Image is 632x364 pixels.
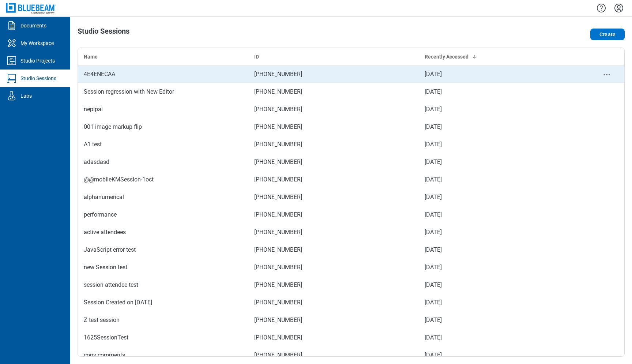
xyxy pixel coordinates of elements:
td: [PHONE_NUMBER] [248,65,419,83]
div: 1625SessionTest [84,333,242,342]
td: [PHONE_NUMBER] [248,276,419,294]
td: [DATE] [419,65,589,83]
svg: My Workspace [6,37,18,49]
div: nepipai [84,105,242,114]
td: [PHONE_NUMBER] [248,188,419,206]
button: Create [590,29,625,40]
div: Z test session [84,316,242,324]
div: alphanumerical [84,193,242,202]
td: [PHONE_NUMBER] [248,329,419,346]
div: Studio Projects [20,57,55,64]
div: Studio Sessions [20,75,56,82]
div: new Session test [84,263,242,272]
div: Recently Accessed [425,53,583,60]
div: @@mobileKMSession-1oct [84,175,242,184]
td: [PHONE_NUMBER] [248,311,419,329]
div: My Workspace [20,40,54,47]
svg: Documents [6,20,18,31]
td: [PHONE_NUMBER] [248,118,419,136]
td: [PHONE_NUMBER] [248,241,419,259]
td: [DATE] [419,153,589,171]
div: JavaScript error test [84,245,242,254]
td: [PHONE_NUMBER] [248,136,419,153]
div: 4E4ENECAA [84,70,242,79]
td: [DATE] [419,329,589,346]
div: adasdasd [84,158,242,166]
div: copy comments [84,351,242,360]
div: performance [84,210,242,219]
div: Labs [20,92,32,100]
td: [PHONE_NUMBER] [248,224,419,241]
svg: Studio Sessions [6,72,18,84]
div: session attendee test [84,281,242,289]
div: 001 image markup flip [84,123,242,131]
td: [PHONE_NUMBER] [248,346,419,364]
td: [DATE] [419,224,589,241]
td: [DATE] [419,136,589,153]
td: [DATE] [419,101,589,118]
td: [DATE] [419,311,589,329]
td: [PHONE_NUMBER] [248,171,419,188]
img: Bluebeam, Inc. [6,3,56,14]
td: [PHONE_NUMBER] [248,259,419,276]
td: [DATE] [419,259,589,276]
td: [DATE] [419,118,589,136]
td: [DATE] [419,241,589,259]
svg: Studio Projects [6,55,18,67]
td: [PHONE_NUMBER] [248,101,419,118]
td: [DATE] [419,188,589,206]
td: [DATE] [419,346,589,364]
div: Session regression with New Editor [84,87,242,96]
div: Documents [20,22,46,29]
div: A1 test [84,140,242,149]
td: [DATE] [419,171,589,188]
div: Session Created on [DATE] [84,298,242,307]
td: [PHONE_NUMBER] [248,206,419,224]
div: Name [84,53,242,60]
button: Settings [613,2,625,14]
button: context-menu [602,70,611,79]
h1: Studio Sessions [78,27,129,39]
td: [PHONE_NUMBER] [248,294,419,311]
td: [DATE] [419,294,589,311]
td: [PHONE_NUMBER] [248,83,419,101]
td: [PHONE_NUMBER] [248,153,419,171]
td: [DATE] [419,276,589,294]
svg: Labs [6,90,18,102]
div: ID [254,53,413,60]
td: [DATE] [419,83,589,101]
td: [DATE] [419,206,589,224]
div: active attendees [84,228,242,237]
